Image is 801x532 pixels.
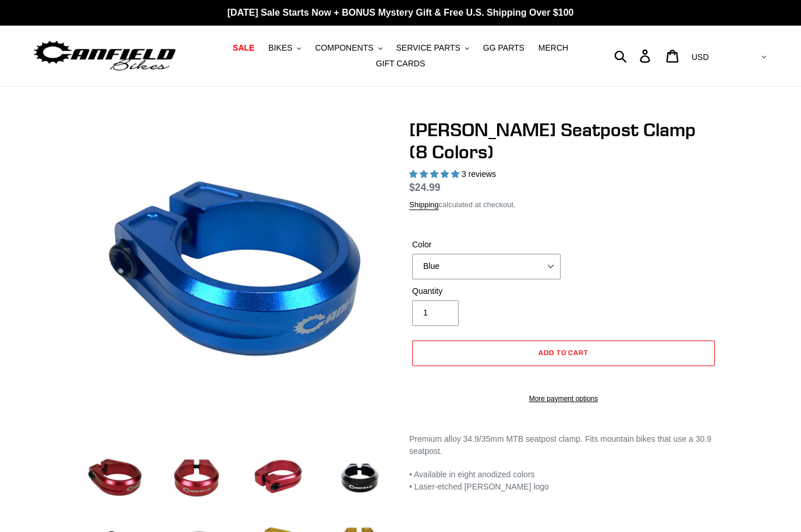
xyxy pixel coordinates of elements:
[309,40,388,56] button: COMPONENTS
[538,348,589,357] span: Add to cart
[315,43,373,53] span: COMPONENTS
[370,56,431,72] a: GIFT CARDS
[409,182,441,193] span: $24.99
[268,43,292,53] span: BIKES
[412,341,715,366] button: Add to cart
[396,43,460,53] span: SERVICE PARTS
[412,393,715,404] a: More payment options
[86,121,389,425] img: blue
[233,43,254,53] span: SALE
[462,169,496,179] span: 3 reviews
[412,285,561,297] label: Quantity
[538,43,568,53] span: MERCH
[409,169,462,179] span: 5.00 stars
[409,119,718,164] h1: [PERSON_NAME] Seatpost Clamp (8 Colors)
[409,200,439,210] a: Shipping
[409,469,718,493] p: • Available in eight anodized colors • Laser-etched [PERSON_NAME] logo
[376,59,426,69] span: GIFT CARDS
[409,433,718,457] p: Premium alloy 34.9/35mm MTB seatpost clamp. Fits mountain bikes that use a 30.9 seatpost.
[409,199,718,211] div: calculated at checkout.
[165,446,229,510] img: Load image into Gallery viewer, red
[83,446,147,510] img: Load image into Gallery viewer, red
[412,239,561,251] label: Color
[533,40,574,56] a: MERCH
[477,40,530,56] a: GG PARTS
[390,40,474,56] button: SERVICE PARTS
[263,40,307,56] button: BIKES
[246,446,310,510] img: Load image into Gallery viewer, red
[483,43,524,53] span: GG PARTS
[32,38,178,75] img: Canfield Bikes
[328,446,392,510] img: Load image into Gallery viewer, black
[227,40,260,56] a: SALE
